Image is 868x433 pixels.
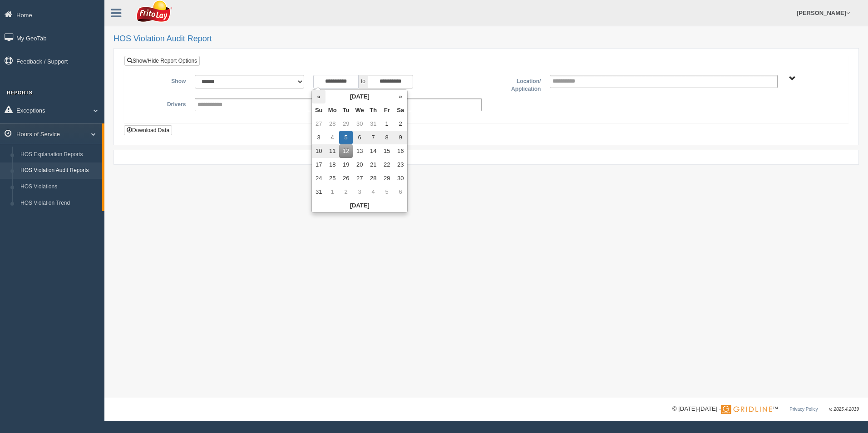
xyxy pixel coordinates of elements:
th: Tu [339,103,353,117]
th: Th [366,103,380,117]
button: Download Data [124,125,172,135]
td: 2 [394,117,407,131]
td: 4 [325,131,339,144]
span: v. 2025.4.2019 [829,407,859,412]
th: [DATE] [325,90,394,103]
td: 29 [339,117,353,131]
th: Mo [325,103,339,117]
td: 4 [366,185,380,199]
td: 8 [380,131,394,144]
td: 26 [339,172,353,185]
td: 21 [366,158,380,172]
td: 5 [339,131,353,144]
td: 10 [312,144,325,158]
a: HOS Explanation Reports [16,147,102,163]
td: 13 [353,144,366,158]
td: 28 [366,172,380,185]
h2: HOS Violation Audit Report [113,34,859,44]
td: 6 [394,185,407,199]
a: HOS Violations [16,179,102,195]
td: 30 [353,117,366,131]
td: 20 [353,158,366,172]
a: Show/Hide Report Options [124,56,200,66]
td: 2 [339,185,353,199]
td: 27 [353,172,366,185]
td: 19 [339,158,353,172]
td: 29 [380,172,394,185]
td: 1 [325,185,339,199]
div: © [DATE]-[DATE] - ™ [672,404,859,414]
td: 31 [366,117,380,131]
td: 3 [312,131,325,144]
td: 27 [312,117,325,131]
td: 6 [353,131,366,144]
label: Location/ Application [486,75,545,93]
td: 22 [380,158,394,172]
img: Gridline [721,405,772,414]
td: 15 [380,144,394,158]
td: 12 [339,144,353,158]
label: Show [131,75,190,86]
td: 14 [366,144,380,158]
td: 17 [312,158,325,172]
td: 23 [394,158,407,172]
td: 9 [394,131,407,144]
td: 30 [394,172,407,185]
th: Fr [380,103,394,117]
td: 3 [353,185,366,199]
td: 18 [325,158,339,172]
th: Su [312,103,325,117]
td: 7 [366,131,380,144]
td: 11 [325,144,339,158]
label: Drivers [131,98,190,109]
th: « [312,90,325,103]
td: 28 [325,117,339,131]
td: 24 [312,172,325,185]
td: 16 [394,144,407,158]
a: HOS Violation Audit Reports [16,162,102,179]
a: HOS Violation Trend [16,195,102,212]
th: » [394,90,407,103]
td: 31 [312,185,325,199]
td: 5 [380,185,394,199]
th: [DATE] [312,199,407,212]
td: 25 [325,172,339,185]
span: to [359,75,368,89]
th: We [353,103,366,117]
td: 1 [380,117,394,131]
th: Sa [394,103,407,117]
a: Privacy Policy [789,407,818,412]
